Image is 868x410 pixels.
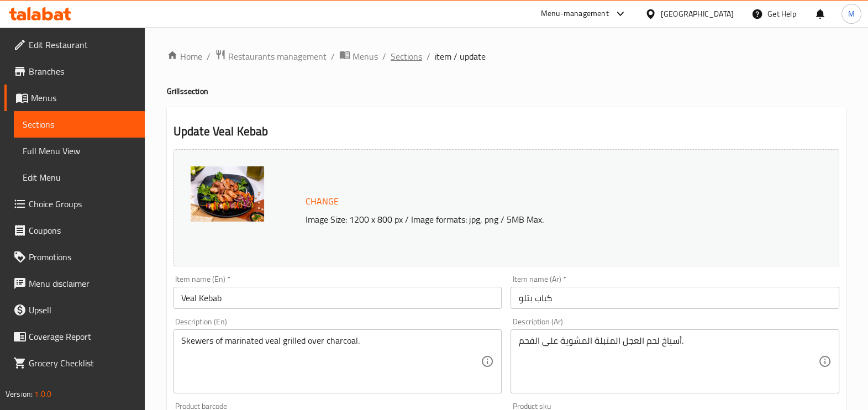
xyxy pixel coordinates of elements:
a: Upsell [4,297,145,323]
span: Grocery Checklist [29,356,136,370]
a: Menus [4,85,145,111]
a: Edit Restaurant [4,31,145,58]
a: Menus [339,49,378,64]
span: Promotions [29,250,136,264]
span: Upsell [29,303,136,317]
span: Edit Menu [23,171,136,184]
nav: breadcrumb [167,49,846,64]
input: Enter name Ar [511,287,839,309]
a: Menu disclaimer [4,270,145,297]
a: Coupons [4,217,145,244]
input: Enter name En [173,287,502,309]
span: M [848,8,855,20]
a: Sections [391,50,422,63]
span: Full Menu View [23,144,136,157]
span: Version: [6,387,33,401]
div: Menu-management [541,7,609,20]
li: / [382,50,386,63]
span: item / update [435,50,486,63]
li: / [207,50,211,63]
img: mmw_638668666630243308 [191,166,264,222]
textarea: أسياخ لحم العجل المتبلة المشوية على الفحم. [518,335,818,388]
span: Choice Groups [29,197,136,211]
a: Full Menu View [14,138,145,164]
a: Choice Groups [4,191,145,217]
p: Image Size: 1200 x 800 px / Image formats: jpg, png / 5MB Max. [301,213,775,226]
span: Sections [23,118,136,131]
span: Change [306,193,339,209]
h2: Update Veal Kebab [173,123,839,140]
button: Change [301,190,343,213]
div: [GEOGRAPHIC_DATA] [661,8,734,20]
li: / [331,50,335,63]
a: Coverage Report [4,323,145,350]
span: Coupons [29,224,136,237]
a: Sections [14,111,145,138]
span: Menu disclaimer [29,277,136,290]
span: Coverage Report [29,330,136,343]
span: Menus [353,50,378,63]
a: Edit Menu [14,164,145,191]
a: Home [167,50,202,63]
li: / [427,50,430,63]
a: Grocery Checklist [4,350,145,376]
span: Branches [29,65,136,78]
h4: Grills section [167,86,846,97]
a: Branches [4,58,145,85]
span: Menus [31,91,136,104]
span: Restaurants management [228,50,327,63]
textarea: Skewers of marinated veal grilled over charcoal. [181,335,481,388]
a: Restaurants management [215,49,327,64]
span: Edit Restaurant [29,38,136,51]
a: Promotions [4,244,145,270]
span: 1.0.0 [34,387,51,401]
